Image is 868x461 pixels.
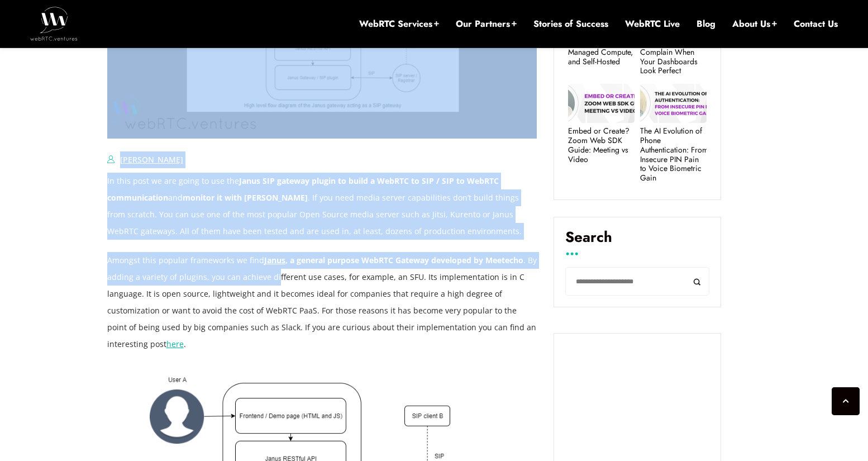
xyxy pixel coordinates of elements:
strong: , a general purpose WebRTC Gateway developed by Meetecho [285,255,523,265]
a: About Us [732,18,777,30]
a: Blog [697,18,716,30]
span: Amongst this popular frameworks we find [107,255,264,265]
span: . [184,339,186,349]
strong: Janus SIP gateway plugin to build a WebRTC to SIP / SIP to WebRTC communication [107,175,499,203]
a: The AI Evolution of Phone Authentication: From Insecure PIN Pain to Voice Biometric Gain [640,126,707,183]
a: The WebRTC Monitoring Gap: Why Users Complain When Your Dashboards Look Perfect [640,19,707,75]
a: [PERSON_NAME] [120,154,183,165]
label: Search [565,229,709,254]
strong: monitor it with [PERSON_NAME] [183,192,308,203]
a: WebRTC Services [359,18,439,30]
a: Our Partners [456,18,517,30]
a: here [166,339,184,349]
a: Embed or Create? Zoom Web SDK Guide: Meeting vs Video [568,126,635,164]
a: Contact Us [794,18,838,30]
span: . By adding a variety of plugins, you can achieve different use cases, for example, an SFU. Its i... [107,255,537,349]
span: In this post we are going to use the and . If you need media server capabilities don’t build thin... [107,175,522,236]
img: WebRTC.ventures [30,7,78,40]
button: Search [684,267,709,296]
a: WebRTC Live [625,18,680,30]
a: 3 Ways to Deploy Voice AI Agents: Managed Services, Managed Compute, and Self-Hosted [568,19,635,66]
a: Janus [264,255,285,265]
a: Stories of Success [533,18,608,30]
